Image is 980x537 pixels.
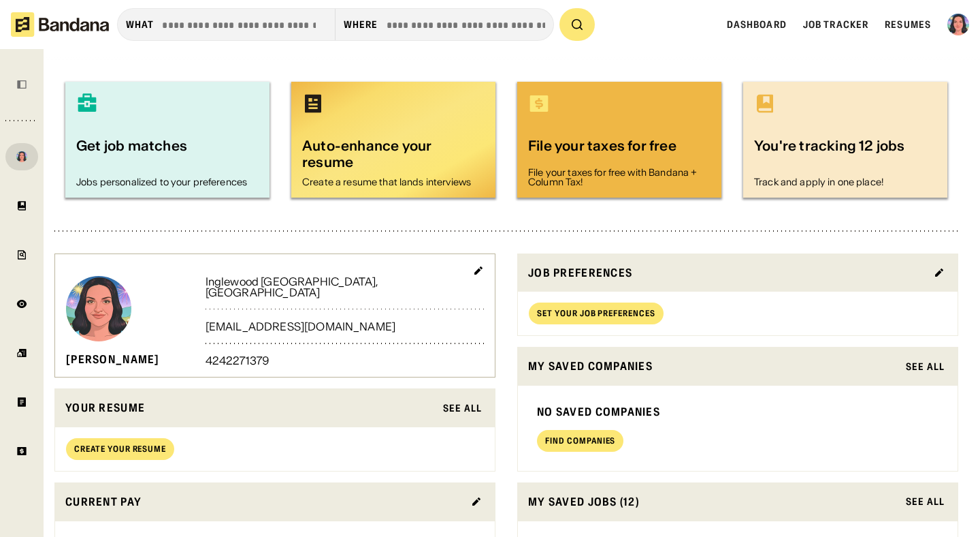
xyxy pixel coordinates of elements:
div: See All [906,362,945,371]
div: Where [344,18,378,31]
div: File your taxes for free with Bandana + Column Tax! [528,168,710,187]
div: [EMAIL_ADDRESS][DOMAIN_NAME] [206,321,484,332]
a: Profile photo [5,143,38,170]
div: See All [906,497,945,506]
div: [PERSON_NAME] [66,352,160,367]
div: You're tracking 12 jobs [754,136,936,172]
div: No saved companies [537,405,938,419]
div: Your resume [65,399,435,416]
div: Jobs personalized to your preferences [76,177,259,187]
div: Job preferences [528,264,926,281]
a: Job Tracker [803,18,868,31]
div: See All [443,403,482,413]
div: Set your job preferences [537,309,655,318]
a: Resumes [885,18,931,31]
div: Create a resume that lands interviews [302,177,485,187]
img: Profile photo [947,14,969,35]
img: Profile photo [16,151,27,162]
div: 4242271379 [206,355,484,366]
div: My saved companies [528,358,898,375]
a: Dashboard [727,18,787,31]
div: what [126,18,154,31]
div: Create your resume [74,445,166,453]
img: Bandana logotype [11,12,109,37]
div: Inglewood [GEOGRAPHIC_DATA], [GEOGRAPHIC_DATA] [206,276,484,298]
div: Auto-enhance your resume [302,136,485,172]
div: File your taxes for free [528,136,710,162]
div: My saved jobs (12) [528,493,898,510]
div: Get job matches [76,136,259,172]
div: Current Pay [65,493,463,510]
div: Track and apply in one place! [754,177,936,187]
div: Find companies [545,437,615,445]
